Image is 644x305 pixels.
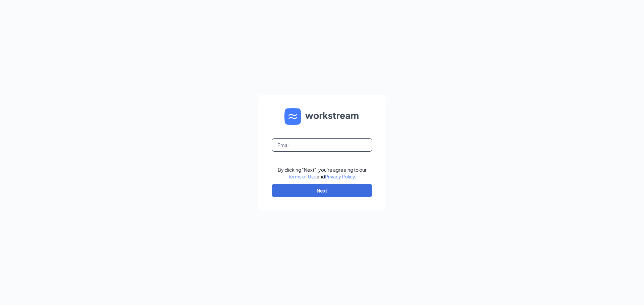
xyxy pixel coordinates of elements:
[278,166,367,180] div: By clicking "Next", you're agreeing to our and .
[325,173,355,179] a: Privacy Policy
[272,184,372,197] button: Next
[272,138,372,152] input: Email
[288,173,317,179] a: Terms of Use
[284,108,360,125] img: WS logo and Workstream text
